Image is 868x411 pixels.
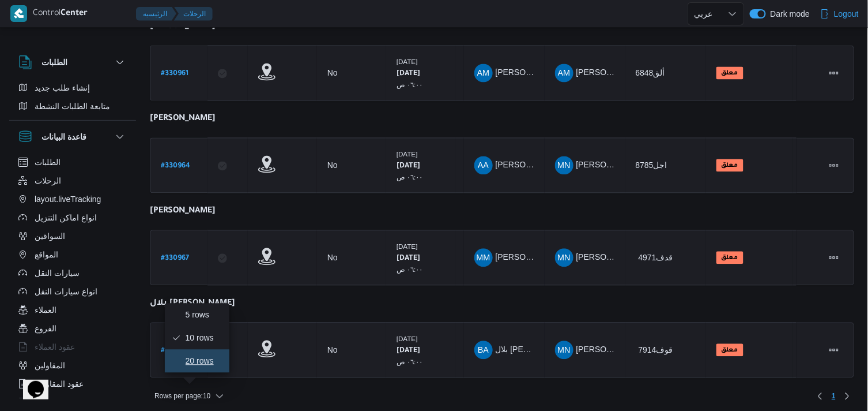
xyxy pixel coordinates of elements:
[41,130,86,144] h3: قاعدة البيانات
[14,245,131,264] button: المواقع
[834,7,859,21] span: Logout
[136,7,176,21] button: الرئيسيه
[825,341,843,360] button: Actions
[14,97,131,115] button: متابعة الطلبات النشطة
[35,340,75,354] span: عقود العملاء
[722,163,738,170] b: معلق
[557,156,570,175] span: MN
[35,174,61,188] span: الرحلات
[14,319,131,338] button: الفروع
[154,390,210,403] span: Rows per page : 10
[397,243,418,251] small: [DATE]
[18,55,127,69] button: الطلبات
[161,66,188,81] a: #330961
[397,58,418,66] small: [DATE]
[35,303,56,317] span: العملاء
[477,249,490,267] span: MM
[165,304,229,327] button: 5 rows
[150,300,235,309] b: بلال [PERSON_NAME]
[35,266,80,280] span: سيارات النقل
[557,341,570,360] span: MN
[161,163,190,171] b: # 330964
[576,68,643,77] span: [PERSON_NAME]
[165,327,229,350] button: 10 rows
[14,301,131,319] button: العملاء
[496,253,562,262] span: [PERSON_NAME]
[161,255,189,263] b: # 330967
[161,158,190,174] a: #330964
[14,227,131,245] button: السواقين
[35,229,65,243] span: السواقين
[397,81,423,89] small: ٠٦:٠٠ ص
[576,345,661,354] span: [PERSON_NAME] قلاده
[555,64,573,83] div: Abozaid Muhammad Abozaid Said
[14,208,131,227] button: انواع اماكن التنزيل
[35,155,61,169] span: الطلبات
[639,253,673,263] span: 4971قدف
[716,344,744,357] span: معلق
[14,264,131,282] button: سيارات النقل
[161,343,190,358] a: #330970
[9,79,136,120] div: الطلبات
[150,207,216,216] b: [PERSON_NAME]
[161,70,188,79] b: # 330961
[832,390,836,403] span: 1
[474,64,493,83] div: Abozaid Muhammad Abozaid Said
[14,338,131,356] button: عقود العملاء
[555,341,573,360] div: Maina Najib Shfiq Qladah
[174,7,213,21] button: الرحلات
[813,390,827,403] button: Previous page
[327,345,338,356] div: No
[496,345,577,354] span: بلال [PERSON_NAME]
[41,55,67,69] h3: الطلبات
[18,130,127,144] button: قاعدة البيانات
[478,341,489,360] span: BA
[474,156,493,175] div: Albadraoi Abadalsadq Rafaai
[12,365,48,399] iframe: chat widget
[474,341,493,360] div: Bilal Alsaid Isamaail Isamaail
[35,285,97,298] span: انواع سيارات النقل
[397,358,423,366] small: ٠٦:٠٠ ص
[397,348,420,356] b: [DATE]
[639,346,673,355] span: 7914قوف
[150,115,216,124] b: [PERSON_NAME]
[555,249,573,267] div: Maina Najib Shfiq Qladah
[397,174,423,181] small: ٠٦:٠٠ ص
[9,153,136,403] div: قاعدة البيانات
[327,160,338,171] div: No
[576,160,661,170] span: [PERSON_NAME] قلاده
[14,375,131,393] button: عقود المقاولين
[327,68,338,79] div: No
[766,9,810,18] span: Dark mode
[35,322,56,335] span: الفروع
[186,357,222,366] span: 20 rows
[636,69,665,78] span: ألق6848
[840,390,854,403] button: Next page
[722,255,738,262] b: معلق
[827,390,840,403] button: Page 1 of 1
[557,249,570,267] span: MN
[477,64,490,83] span: AM
[327,253,338,263] div: No
[397,70,420,79] b: [DATE]
[496,68,562,77] span: [PERSON_NAME]
[636,161,667,170] span: اجل8785
[14,356,131,375] button: المقاولين
[35,81,90,95] span: إنشاء طلب جديد
[478,156,489,175] span: AA
[825,249,843,267] button: Actions
[722,70,738,77] b: معلق
[825,64,843,83] button: Actions
[474,249,493,267] div: Mahmood Muhammad Said Muhammad
[397,151,418,158] small: [DATE]
[161,251,189,266] a: #330967
[165,350,229,373] button: 20 rows
[35,192,101,206] span: layout.liveTracking
[397,335,418,343] small: [DATE]
[186,334,222,343] span: 10 rows
[825,156,843,175] button: Actions
[555,156,573,175] div: Maina Najib Shfiq Qladah
[35,248,58,261] span: المواقع
[14,190,131,208] button: layout.liveTracking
